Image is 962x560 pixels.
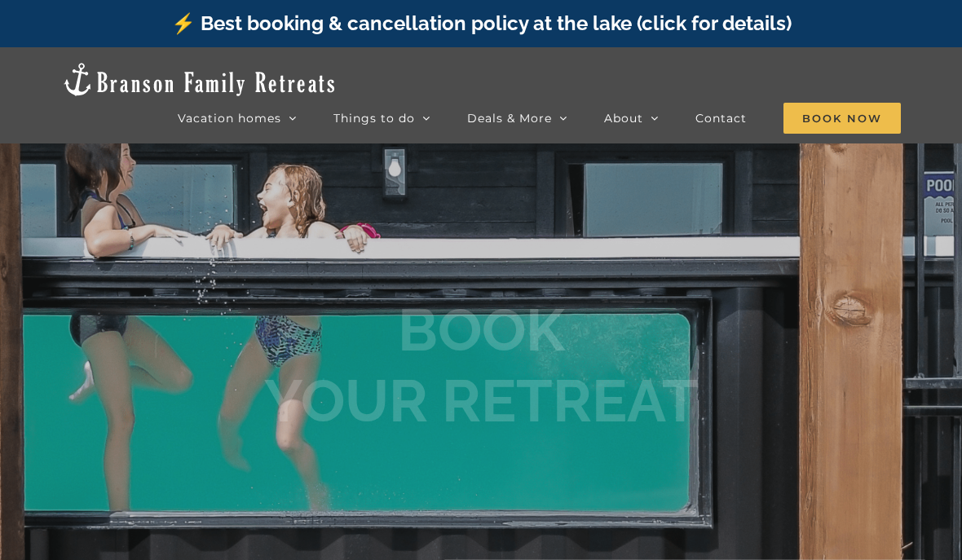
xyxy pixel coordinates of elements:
[178,112,281,124] span: Vacation homes
[61,61,338,98] img: Branson Family Retreats Logo
[695,102,747,134] a: Contact
[467,112,552,124] span: Deals & More
[178,102,297,134] a: Vacation homes
[604,112,643,124] span: About
[333,102,430,134] a: Things to do
[171,11,792,35] a: ⚡️ Best booking & cancellation policy at the lake (click for details)
[264,296,699,435] b: BOOK YOUR RETREAT
[467,102,567,134] a: Deals & More
[333,112,415,124] span: Things to do
[783,103,901,134] span: Book Now
[604,102,659,134] a: About
[783,102,901,134] a: Book Now
[178,102,901,134] nav: Main Menu
[695,112,747,124] span: Contact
